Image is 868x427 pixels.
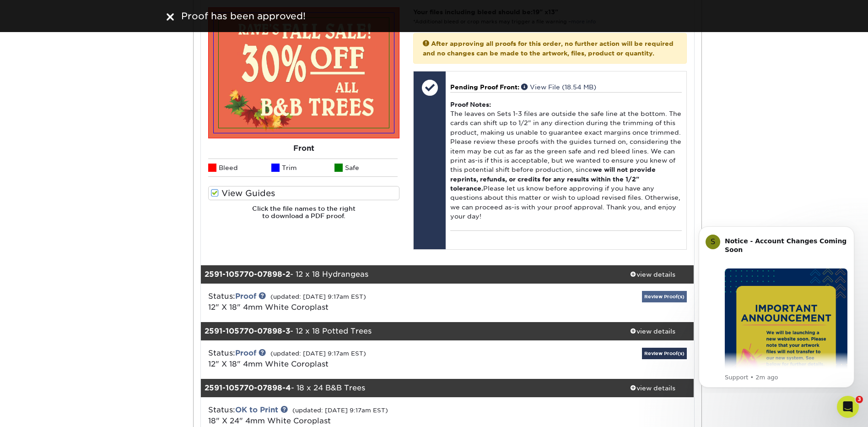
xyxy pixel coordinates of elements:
li: Safe [334,159,398,177]
img: close [167,13,174,21]
small: (updated: [DATE] 9:17am EST) [270,293,366,300]
a: 12" X 18" 4mm White Coroplast [208,303,329,312]
div: - 12 x 18 Hydrangeas [201,265,612,284]
a: Proof [235,349,256,357]
a: View File (18.54 MB) [521,83,596,91]
li: Trim [271,159,334,177]
a: Proof [235,292,256,301]
strong: 2591-105770-07898-3 [205,327,290,335]
div: - 18 x 24 B&B Trees [201,379,612,397]
a: view details [612,265,694,284]
strong: After approving all proofs for this order, no further action will be required and no changes can ... [423,40,674,56]
div: The leaves on Sets 1-3 files are outside the safe line at the bottom. The cards can shift up to 1... [450,92,681,230]
div: Status: [201,348,529,370]
a: 18" X 24" 4mm White Coroplast [208,416,331,425]
li: Bleed [208,159,271,177]
label: View Guides [208,186,399,200]
span: Proof has been approved! [181,11,306,22]
div: Front [208,138,399,159]
iframe: Intercom notifications message [685,218,868,393]
strong: Proof Notes: [450,101,491,108]
iframe: Intercom live chat [837,396,859,418]
div: Status: [201,291,529,313]
a: OK to Print [235,405,278,414]
a: Review Proof(s) [642,348,687,359]
small: (updated: [DATE] 9:17am EST) [270,350,366,357]
h6: Click the file names to the right to download a PDF proof. [208,205,399,227]
a: Review Proof(s) [642,291,687,302]
div: view details [612,270,694,279]
a: 12" X 18" 4mm White Coroplast [208,360,329,368]
div: view details [612,383,694,393]
a: view details [612,322,694,340]
strong: 2591-105770-07898-2 [205,270,290,279]
iframe: Google Customer Reviews [2,399,78,424]
div: - 12 x 18 Potted Trees [201,322,612,340]
div: view details [612,327,694,336]
small: (updated: [DATE] 9:17am EST) [292,407,388,414]
span: 3 [856,396,863,403]
div: Status: [201,405,529,427]
span: Pending Proof Front: [450,83,519,91]
b: we will not provide reprints, refunds, or credits for any results within the 1/2" tolerance. [450,166,656,192]
strong: 2591-105770-07898-4 [205,383,291,392]
a: view details [612,379,694,397]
